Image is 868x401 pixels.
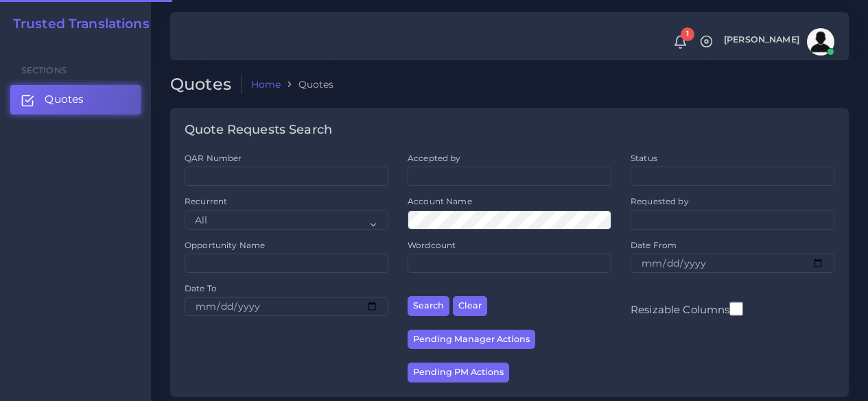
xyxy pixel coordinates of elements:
a: Quotes [10,85,141,114]
label: Date To [185,282,217,294]
input: Resizable Columns [729,300,743,317]
label: Status [631,152,657,164]
button: Search [408,296,449,316]
li: Quotes [281,77,333,91]
h4: Quote Requests Search [185,123,332,138]
label: Requested by [631,195,689,207]
span: 1 [681,27,694,41]
label: Opportunity Name [185,239,265,251]
a: [PERSON_NAME]avatar [717,28,839,56]
a: Home [251,77,281,91]
button: Pending PM Actions [408,363,509,382]
button: Clear [453,296,487,316]
button: Pending Manager Actions [408,330,535,350]
label: Resizable Columns [631,300,743,317]
label: Account Name [408,195,472,207]
h2: Quotes [170,75,242,95]
label: Wordcount [408,239,456,251]
span: Sections [21,65,67,75]
a: 1 [668,35,692,49]
label: Accepted by [408,152,461,164]
img: avatar [807,28,834,56]
label: Date From [631,239,677,251]
span: Quotes [45,92,84,107]
label: Recurrent [185,195,227,207]
label: QAR Number [185,152,242,164]
span: [PERSON_NAME] [724,36,799,45]
a: Trusted Translations [3,16,150,32]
